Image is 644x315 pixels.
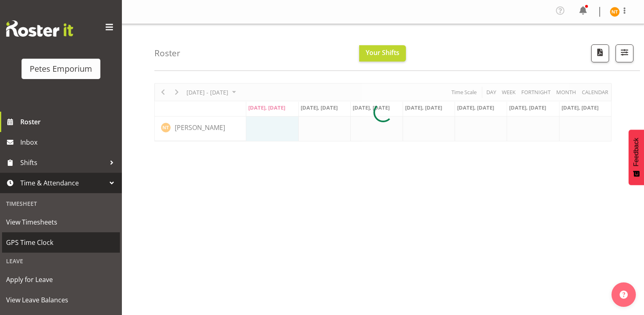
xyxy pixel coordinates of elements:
[20,116,118,128] span: Roster
[2,290,120,310] a: View Leave Balances
[633,138,640,166] span: Feedback
[359,45,406,62] button: Your Shifts
[2,212,120,232] a: View Timesheets
[591,44,609,62] button: Download a PDF of the roster according to the set date range.
[610,7,620,17] img: nicole-thomson8388.jpg
[620,291,628,299] img: help-xxl-2.png
[366,48,399,57] span: Your Shifts
[154,48,180,58] h4: Roster
[616,44,633,62] button: Filter Shifts
[20,177,106,189] span: Time & Attendance
[6,273,116,286] span: Apply for Leave
[6,294,116,306] span: View Leave Balances
[6,236,116,249] span: GPS Time Clock
[20,156,106,169] span: Shifts
[6,20,73,37] img: Rosterit website logo
[2,195,120,212] div: Timesheet
[2,253,120,269] div: Leave
[2,269,120,290] a: Apply for Leave
[20,136,118,148] span: Inbox
[629,130,644,185] button: Feedback - Show survey
[6,216,116,228] span: View Timesheets
[30,63,92,75] div: Petes Emporium
[2,232,120,253] a: GPS Time Clock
